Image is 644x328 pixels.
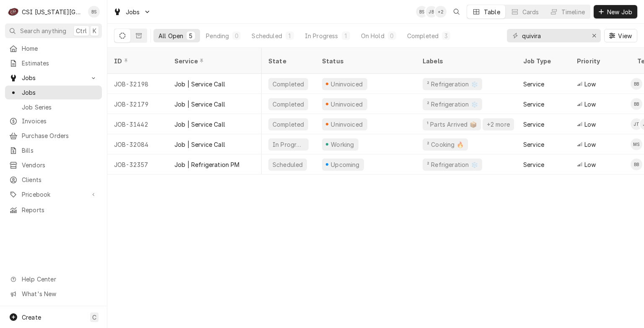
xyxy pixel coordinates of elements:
[8,6,19,18] div: C
[234,31,239,40] div: 0
[5,129,102,143] a: Purchase Orders
[523,160,544,169] div: Service
[252,31,282,40] div: Scheduled
[523,80,544,89] div: Service
[631,78,642,90] div: Brian Breazier's Avatar
[114,57,159,65] div: ID
[20,26,66,35] span: Search anything
[522,29,585,42] input: Keyword search
[110,5,154,19] a: Go to Jobs
[305,31,338,40] div: In Progress
[426,80,479,89] div: ² Refrigeration ❄️
[5,272,102,286] a: Go to Help Center
[22,103,98,112] span: Job Series
[426,140,465,149] div: ² Cooking 🔥
[22,73,85,82] span: Jobs
[5,173,102,187] a: Clients
[174,140,225,149] div: Job | Service Call
[5,100,102,114] a: Job Series
[577,57,622,65] div: Priority
[484,8,500,16] div: Table
[631,159,642,170] div: BB
[272,100,305,109] div: Completed
[92,313,96,322] span: C
[423,57,510,65] div: Labels
[22,8,83,16] div: CSI [US_STATE][GEOGRAPHIC_DATA]
[486,120,511,129] div: +2 more
[450,5,463,18] button: Open search
[523,140,544,149] div: Service
[605,8,634,16] span: New Job
[174,100,225,109] div: Job | Service Call
[5,187,102,201] a: Go to Pricebook
[584,160,596,169] span: Low
[616,31,634,40] span: View
[561,8,585,16] div: Timeline
[174,120,225,129] div: Job | Service Call
[631,118,642,130] div: JT
[5,114,102,128] a: Invoices
[107,154,168,174] div: JOB-32357
[322,57,408,65] div: Status
[5,143,102,157] a: Bills
[107,74,168,94] div: JOB-32198
[22,131,98,140] span: Purchase Orders
[8,6,19,18] div: CSI Kansas City's Avatar
[330,80,364,89] div: Uninvoiced
[631,98,642,110] div: BB
[444,31,449,40] div: 3
[126,8,140,16] span: Jobs
[631,98,642,110] div: Brian Breazier's Avatar
[426,120,478,129] div: ¹ Parts Arrived 📦
[22,88,98,97] span: Jobs
[272,120,305,129] div: Completed
[188,31,193,40] div: 5
[330,100,364,109] div: Uninvoiced
[343,31,348,40] div: 1
[584,120,596,129] span: Low
[174,80,225,89] div: Job | Service Call
[523,100,544,109] div: Service
[631,118,642,130] div: Jimmy Terrell's Avatar
[206,31,229,40] div: Pending
[22,206,98,214] span: Reports
[5,23,102,38] button: Search anythingCtrlK
[272,80,305,89] div: Completed
[416,6,428,18] div: BS
[272,160,304,169] div: Scheduled
[416,6,428,18] div: Brent Seaba's Avatar
[523,120,544,129] div: Service
[158,31,183,40] div: All Open
[22,44,98,53] span: Home
[272,140,305,149] div: In Progress
[426,100,479,109] div: ² Refrigeration ❄️
[5,71,102,85] a: Go to Jobs
[584,100,596,109] span: Low
[22,190,85,199] span: Pricebook
[361,31,384,40] div: On Hold
[5,86,102,99] a: Jobs
[523,57,563,65] div: Job Type
[22,314,41,321] span: Create
[287,31,292,40] div: 1
[631,159,642,170] div: Brian Breazier's Avatar
[22,117,98,125] span: Invoices
[587,29,601,42] button: Erase input
[426,160,479,169] div: ² Refrigeration ❄️
[5,56,102,70] a: Estimates
[631,138,642,150] div: Mike Schupp's Avatar
[5,203,102,217] a: Reports
[631,78,642,90] div: BB
[330,160,361,169] div: Upcoming
[330,120,364,129] div: Uninvoiced
[22,161,98,169] span: Vendors
[594,5,637,18] button: New Job
[426,6,437,18] div: JB
[107,114,168,134] div: JOB-31442
[435,6,447,18] div: + 2
[584,80,596,89] span: Low
[22,275,97,284] span: Help Center
[88,6,100,18] div: BS
[22,175,98,184] span: Clients
[22,59,98,68] span: Estimates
